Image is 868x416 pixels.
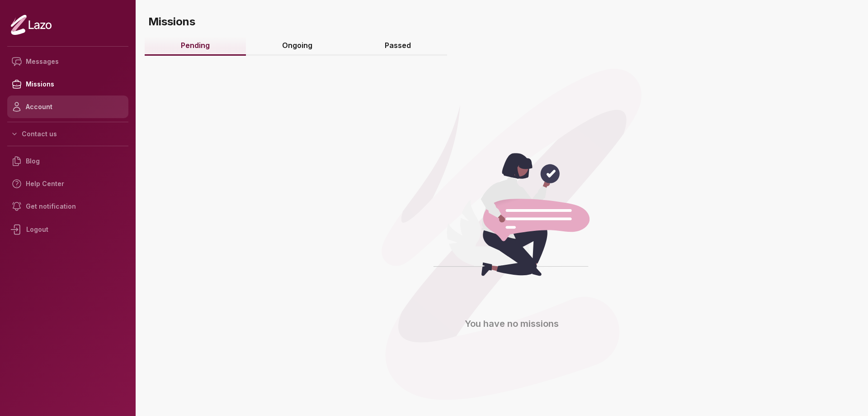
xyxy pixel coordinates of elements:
[7,218,128,241] div: Logout
[7,96,128,118] a: Account
[7,50,128,73] a: Messages
[145,36,246,56] a: Pending
[7,150,128,172] a: Blog
[7,172,128,195] a: Help Center
[7,126,128,142] button: Contact us
[349,36,447,56] a: Passed
[7,73,128,96] a: Missions
[246,36,349,56] a: Ongoing
[7,195,128,218] a: Get notification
